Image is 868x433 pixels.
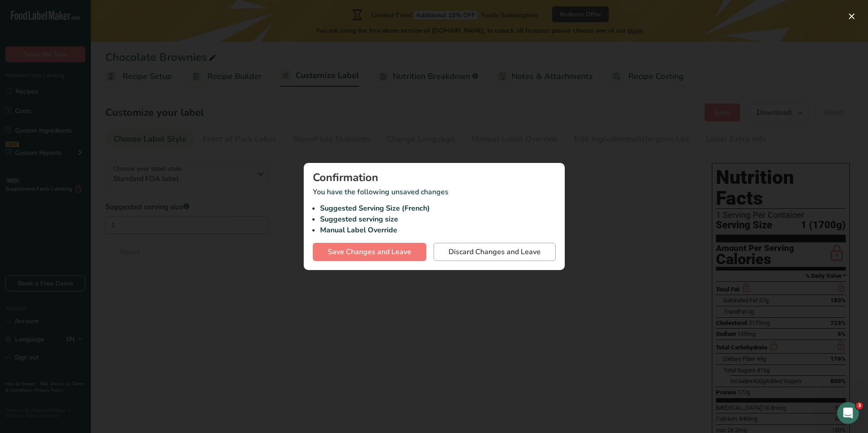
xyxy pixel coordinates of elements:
[320,203,556,214] li: Suggested Serving Size (French)
[313,172,556,183] div: Confirmation
[320,214,556,225] li: Suggested serving size
[856,402,863,409] span: 3
[328,246,411,257] span: Save Changes and Leave
[313,243,426,261] button: Save Changes and Leave
[320,225,556,236] li: Manual Label Override
[837,402,859,424] iframe: Intercom live chat
[434,243,556,261] button: Discard Changes and Leave
[449,246,541,257] span: Discard Changes and Leave
[313,187,556,236] p: You have the following unsaved changes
